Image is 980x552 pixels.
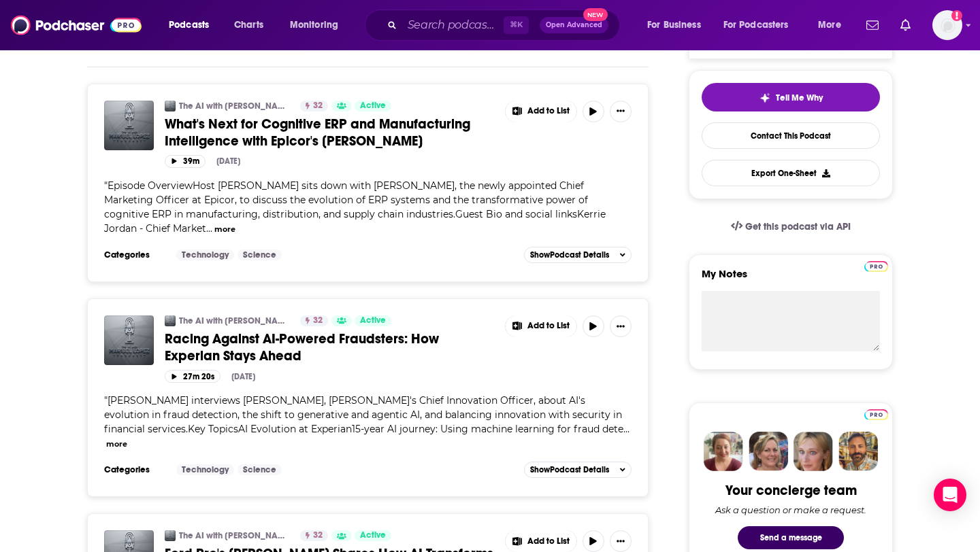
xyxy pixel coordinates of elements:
[527,536,570,547] span: Add to List
[104,315,154,365] img: Racing Against AI-Powered Fraudsters: How Experian Stays Ahead
[895,14,916,37] a: Show notifications dropdown
[225,14,272,36] a: Charts
[610,101,632,122] button: Show More Button
[313,99,323,113] span: 32
[506,315,576,337] button: Show More Button
[506,101,576,122] button: Show More Button
[702,83,880,111] button: tell me why sparkleTell Me Why
[216,156,240,166] div: [DATE]
[749,432,788,471] img: Barbara Profile
[530,250,609,260] span: Show Podcast Details
[104,179,606,235] span: Episode OverviewHost [PERSON_NAME] sits down with [PERSON_NAME], the newly appointed Chief Market...
[238,249,282,260] a: Science
[355,101,391,111] a: Active
[402,14,504,36] input: Search podcasts, credits, & more...
[280,14,356,36] button: open menu
[738,526,844,549] button: Send a message
[715,504,866,515] div: Ask a question or make a request.
[951,10,962,21] svg: Add a profile image
[546,22,602,29] span: Open Advanced
[759,92,770,103] img: tell me why sparkle
[861,14,884,37] a: Show notifications dropdown
[610,315,632,337] button: Show More Button
[179,315,291,326] a: The AI with [PERSON_NAME] (AI with ML)
[932,10,962,40] button: Show profile menu
[932,10,962,40] span: Logged in as DaveReddy
[104,464,165,475] h3: Categories
[214,224,235,235] button: more
[725,482,857,499] div: Your concierge team
[647,16,701,35] span: For Business
[176,249,234,260] a: Technology
[527,106,570,116] span: Add to List
[179,530,291,541] a: The AI with [PERSON_NAME] (AI with ML)
[238,464,282,475] a: Science
[11,12,142,38] img: Podchaser - Follow, Share and Rate Podcasts
[360,99,386,113] span: Active
[206,222,212,235] span: ...
[610,530,632,552] button: Show More Button
[165,155,206,168] button: 39m
[864,259,888,272] a: Pro website
[702,160,880,186] button: Export One-Sheet
[638,14,718,36] button: open menu
[794,432,833,471] img: Jules Profile
[524,247,632,263] button: ShowPodcast Details
[234,16,263,35] span: Charts
[864,407,888,420] a: Pro website
[165,370,220,383] button: 27m 20s
[231,372,255,381] div: [DATE]
[818,16,841,35] span: More
[290,16,338,35] span: Monitoring
[165,116,470,150] span: What's Next for Cognitive ERP and Manufacturing Intelligence with Epicor's [PERSON_NAME]
[360,314,386,328] span: Active
[179,101,291,111] a: The AI with [PERSON_NAME] (AI with ML)
[530,465,609,475] span: Show Podcast Details
[745,221,851,232] span: Get this podcast via API
[360,529,386,542] span: Active
[165,530,176,541] a: The AI with Maribel Lopez (AI with ML)
[723,16,789,35] span: For Podcasters
[776,92,823,103] span: Tell Me Why
[176,464,234,475] a: Technology
[378,10,633,41] div: Search podcasts, credits, & more...
[165,116,495,150] a: What's Next for Cognitive ERP and Manufacturing Intelligence with Epicor's [PERSON_NAME]
[300,530,328,541] a: 32
[540,17,608,33] button: Open AdvancedNew
[808,14,858,36] button: open menu
[169,16,209,35] span: Podcasts
[165,315,176,326] img: The AI with Maribel Lopez (AI with ML)
[932,10,962,40] img: User Profile
[104,179,606,235] span: "
[165,101,176,111] img: The AI with Maribel Lopez (AI with ML)
[934,479,966,511] div: Open Intercom Messenger
[623,423,630,435] span: ...
[300,101,328,111] a: 32
[165,330,495,364] a: Racing Against AI-Powered Fraudsters: How Experian Stays Ahead
[165,330,439,364] span: Racing Against AI-Powered Fraudsters: How Experian Stays Ahead
[583,8,608,21] span: New
[106,438,127,450] button: more
[159,14,227,36] button: open menu
[104,394,623,435] span: [PERSON_NAME] interviews [PERSON_NAME], [PERSON_NAME]'s Chief Innovation Officer, about AI's evol...
[720,210,862,243] a: Get this podcast via API
[355,530,391,541] a: Active
[864,409,888,420] img: Podchaser Pro
[702,267,880,291] label: My Notes
[524,462,632,478] button: ShowPodcast Details
[104,249,165,260] h3: Categories
[702,122,880,149] a: Contact This Podcast
[704,432,743,471] img: Sydney Profile
[838,432,878,471] img: Jon Profile
[355,315,391,326] a: Active
[313,314,323,328] span: 32
[506,530,576,552] button: Show More Button
[104,394,623,435] span: "
[864,261,888,272] img: Podchaser Pro
[104,101,154,150] img: What's Next for Cognitive ERP and Manufacturing Intelligence with Epicor's Kerrie Jordan
[313,529,323,542] span: 32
